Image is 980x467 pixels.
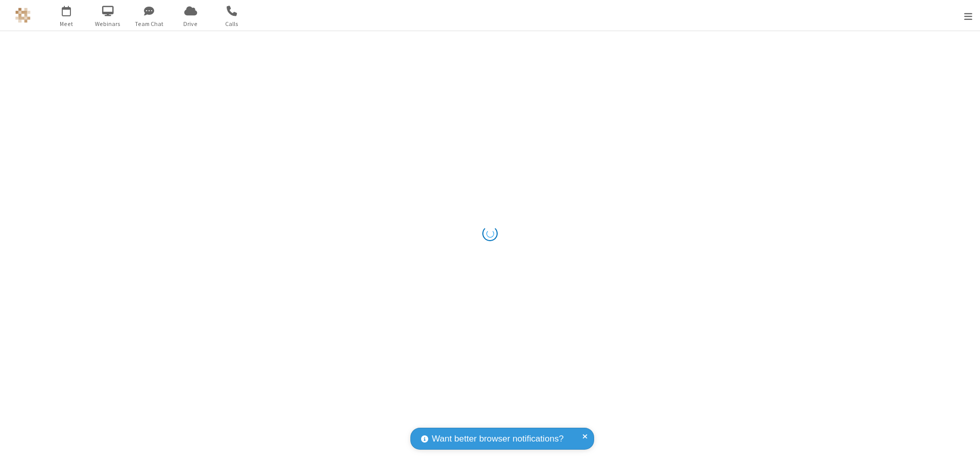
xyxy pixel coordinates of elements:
[213,19,251,29] span: Calls
[432,432,563,446] span: Want better browser notifications?
[130,19,168,29] span: Team Chat
[171,19,210,29] span: Drive
[15,8,31,23] img: QA Selenium DO NOT DELETE OR CHANGE
[89,19,127,29] span: Webinars
[47,19,86,29] span: Meet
